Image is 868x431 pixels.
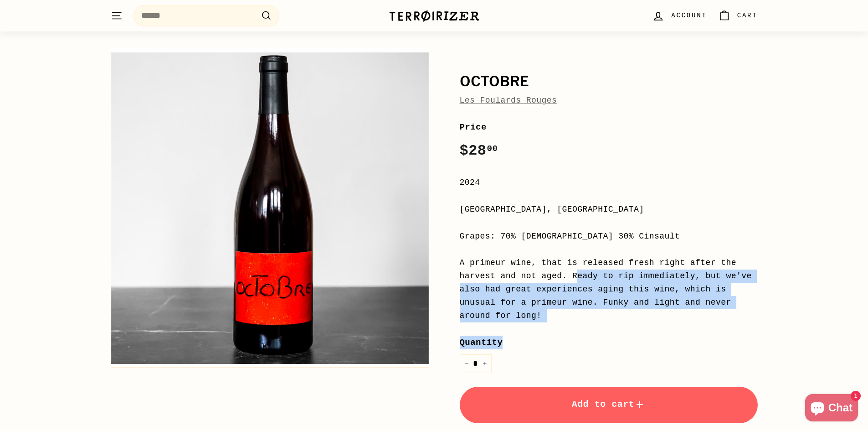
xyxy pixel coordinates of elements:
a: Account [647,2,712,29]
input: quantity [460,354,492,373]
span: Account [671,10,707,21]
span: Cart [737,10,758,21]
sup: 00 [487,144,498,154]
span: $28 [460,142,498,159]
label: Price [460,120,758,134]
div: A primeur wine, that is released fresh right after the harvest and not aged. Ready to rip immedia... [460,256,758,322]
label: Quantity [460,336,758,349]
button: Add to cart [460,387,758,423]
h1: Octobre [460,74,758,89]
inbox-online-store-chat: Shopify online store chat [802,394,861,424]
button: Reduce item quantity by one [460,354,473,373]
button: Increase item quantity by one [478,354,492,373]
span: Add to cart [572,399,646,410]
a: Les Foulards Rouges [460,96,557,105]
div: [GEOGRAPHIC_DATA], [GEOGRAPHIC_DATA] [460,203,758,216]
div: Grapes: 70% [DEMOGRAPHIC_DATA] 30% Cinsault [460,230,758,243]
div: 2024 [460,176,758,189]
a: Cart [713,2,763,29]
